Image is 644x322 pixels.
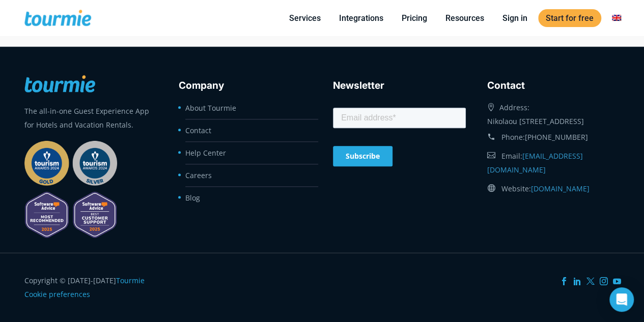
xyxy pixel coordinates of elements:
[538,9,601,27] a: Start for free
[24,274,157,301] div: Copyright © [DATE]-[DATE]
[487,128,620,146] div: Phone:
[24,289,90,299] a: Cookie preferences
[573,277,581,285] a: LinkedIn
[331,12,391,24] a: Integrations
[586,277,595,285] a: Twitter
[282,12,328,24] a: Services
[609,287,634,312] div: Open Intercom Messenger
[24,104,157,132] p: The all-in-one Guest Experience App for Hotels and Vacation Rentals.
[185,193,200,203] a: Blog
[495,12,535,24] a: Sign in
[333,78,466,93] h3: Newsletter
[185,170,212,180] a: Careers
[185,126,211,135] a: Contact
[487,179,620,198] div: Website:
[333,106,466,172] iframe: Form 0
[487,78,620,93] h3: Contact
[525,132,588,142] a: [PHONE_NUMBER]
[487,151,583,175] a: [EMAIL_ADDRESS][DOMAIN_NAME]
[613,277,621,285] a: YouTube
[487,146,620,179] div: Email:
[438,12,492,24] a: Resources
[116,276,145,285] a: Tourmie
[185,148,226,158] a: Help Center
[600,277,608,285] a: Instagram
[560,277,568,285] a: Facebook
[185,103,236,113] a: About Tourmie
[179,78,312,93] h3: Company
[394,12,435,24] a: Pricing
[487,98,620,128] div: Address: Nikolaou [STREET_ADDRESS]
[531,184,590,193] a: [DOMAIN_NAME]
